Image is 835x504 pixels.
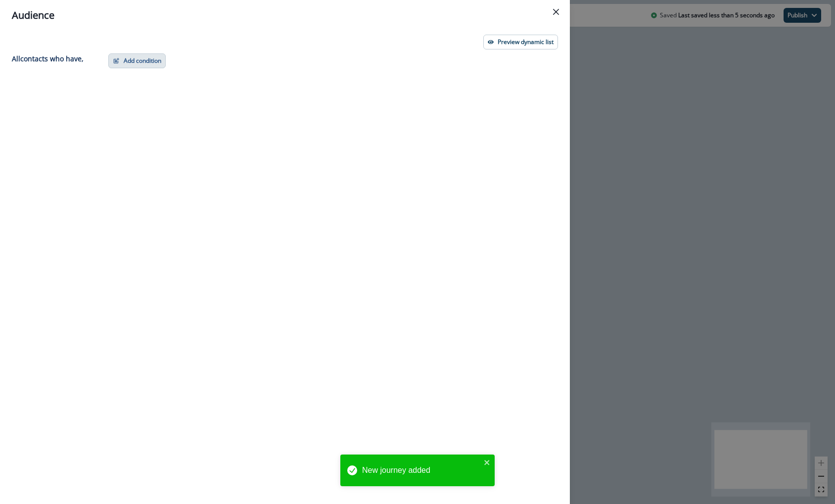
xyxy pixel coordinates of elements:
div: New journey added [362,464,481,476]
p: Preview dynamic list [498,39,554,46]
button: close [484,458,491,466]
button: Close [548,4,564,20]
p: All contact s who have, [12,53,84,64]
div: Audience [12,8,558,23]
button: Preview dynamic list [483,35,558,49]
button: Add condition [108,53,166,68]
